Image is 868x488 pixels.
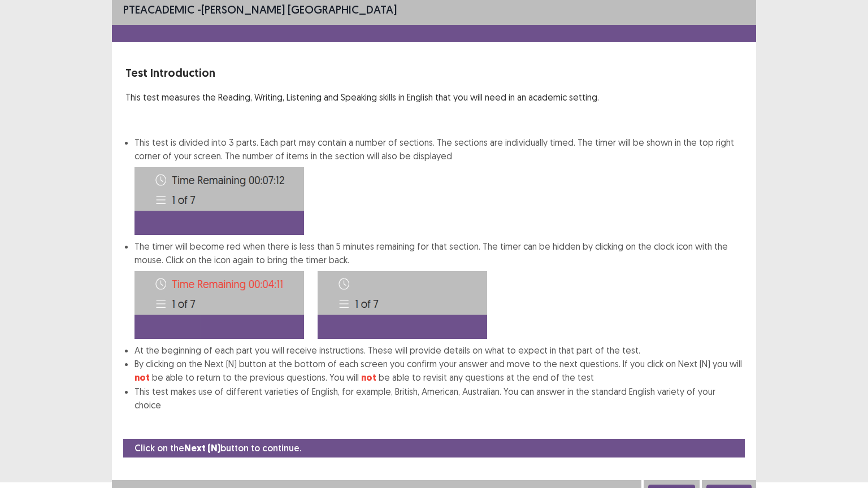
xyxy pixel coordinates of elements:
[361,372,376,384] strong: not
[134,357,743,385] li: By clicking on the Next (N) button at the bottom of each screen you confirm your answer and move ...
[123,1,397,18] p: - [PERSON_NAME] [GEOGRAPHIC_DATA]
[134,372,150,384] strong: not
[134,271,304,339] img: Time-image
[134,167,304,235] img: Time-image
[184,442,220,454] strong: Next (N)
[134,136,743,235] li: This test is divided into 3 parts. Each part may contain a number of sections. The sections are i...
[125,90,743,104] p: This test measures the Reading, Writing, Listening and Speaking skills in English that you will n...
[134,441,301,455] p: Click on the button to continue.
[134,385,743,412] li: This test makes use of different varieties of English, for example, British, American, Australian...
[134,343,743,357] li: At the beginning of each part you will receive instructions. These will provide details on what t...
[134,239,743,343] li: The timer will become red when there is less than 5 minutes remaining for that section. The timer...
[318,271,487,339] img: Time-image
[123,2,194,16] span: PTE academic
[125,64,743,81] p: Test Introduction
